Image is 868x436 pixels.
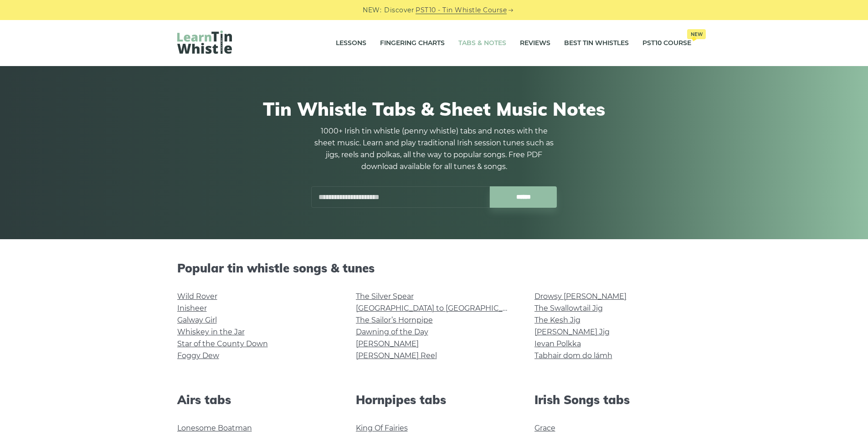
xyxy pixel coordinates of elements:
a: Fingering Charts [380,32,445,55]
a: [GEOGRAPHIC_DATA] to [GEOGRAPHIC_DATA] [356,304,524,313]
h2: Airs tabs [177,393,334,407]
a: King Of Fairies [356,424,408,432]
p: 1000+ Irish tin whistle (penny whistle) tabs and notes with the sheet music. Learn and play tradi... [311,125,557,173]
a: [PERSON_NAME] [356,339,419,348]
a: Star of the County Down [177,339,268,348]
h2: Irish Songs tabs [534,393,691,407]
a: Galway Girl [177,316,217,324]
a: Dawning of the Day [356,328,428,336]
h2: Popular tin whistle songs & tunes [177,261,691,275]
span: New [687,29,706,39]
img: LearnTinWhistle.com [177,31,232,54]
a: Lessons [336,32,366,55]
a: Whiskey in the Jar [177,328,245,336]
a: Tabhair dom do lámh [534,351,612,360]
a: Grace [534,424,555,432]
a: The Swallowtail Jig [534,304,603,313]
a: [PERSON_NAME] Jig [534,328,610,336]
a: Foggy Dew [177,351,219,360]
a: Inisheer [177,304,207,313]
a: [PERSON_NAME] Reel [356,351,437,360]
a: The Sailor’s Hornpipe [356,316,433,324]
h1: Tin Whistle Tabs & Sheet Music Notes [177,98,691,120]
a: Lonesome Boatman [177,424,252,432]
a: PST10 CourseNew [642,32,691,55]
a: Wild Rover [177,292,217,301]
a: Best Tin Whistles [564,32,629,55]
a: Tabs & Notes [458,32,506,55]
h2: Hornpipes tabs [356,393,513,407]
a: Drowsy [PERSON_NAME] [534,292,627,301]
a: Ievan Polkka [534,339,581,348]
a: The Silver Spear [356,292,414,301]
a: Reviews [520,32,550,55]
a: The Kesh Jig [534,316,580,324]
